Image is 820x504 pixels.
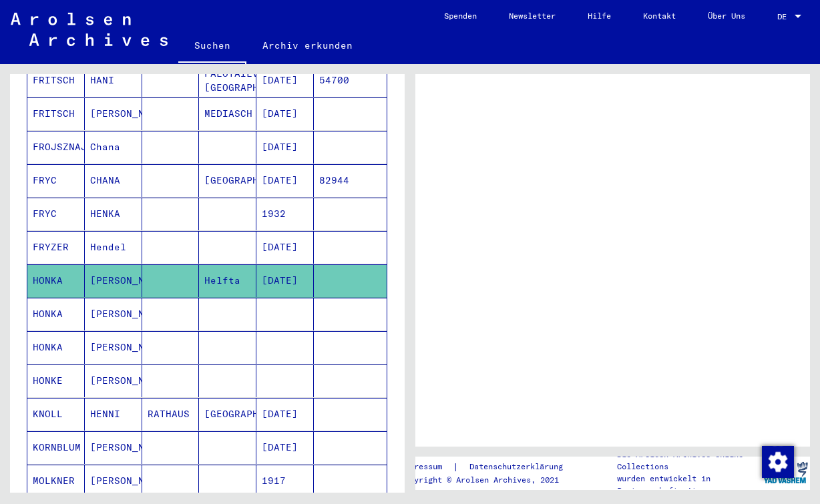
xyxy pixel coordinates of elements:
[199,64,256,97] mat-cell: PALOTAILVA, [GEOGRAPHIC_DATA]
[85,231,142,264] mat-cell: Hendel
[85,398,142,431] mat-cell: HENNI
[178,29,246,64] a: Suchen
[459,460,579,474] a: Datenschutzerklärung
[85,64,142,97] mat-cell: HANI
[27,398,85,431] mat-cell: KNOLL
[256,131,314,164] mat-cell: [DATE]
[199,164,256,197] mat-cell: [GEOGRAPHIC_DATA]
[27,264,85,297] mat-cell: HONKA
[27,364,85,397] mat-cell: HONKE
[27,298,85,330] mat-cell: HONKA
[256,164,314,197] mat-cell: [DATE]
[256,264,314,297] mat-cell: [DATE]
[11,13,168,46] img: Arolsen_neg.svg
[199,97,256,130] mat-cell: MEDIASCH
[85,465,142,497] mat-cell: [PERSON_NAME]
[256,465,314,497] mat-cell: 1917
[400,460,453,474] a: Impressum
[256,431,314,464] mat-cell: [DATE]
[85,431,142,464] mat-cell: [PERSON_NAME]
[85,298,142,330] mat-cell: [PERSON_NAME]
[27,64,85,97] mat-cell: FRITSCH
[777,12,792,21] span: DE
[27,431,85,464] mat-cell: KORNBLUM
[246,29,369,61] a: Archiv erkunden
[762,446,794,478] img: Zustimmung ändern
[400,460,579,474] div: |
[142,398,200,431] mat-cell: RATHAUS
[85,198,142,230] mat-cell: HENKA
[85,97,142,130] mat-cell: [PERSON_NAME]
[256,198,314,230] mat-cell: 1932
[314,64,387,97] mat-cell: 54700
[256,398,314,431] mat-cell: [DATE]
[400,474,579,486] p: Copyright © Arolsen Archives, 2021
[199,398,256,431] mat-cell: [GEOGRAPHIC_DATA]
[85,131,142,164] mat-cell: Chana
[27,97,85,130] mat-cell: FRITSCH
[617,473,761,497] p: wurden entwickelt in Partnerschaft mit
[27,198,85,230] mat-cell: FRYC
[617,449,761,473] p: Die Arolsen Archives Online-Collections
[85,364,142,397] mat-cell: [PERSON_NAME]
[256,97,314,130] mat-cell: [DATE]
[27,231,85,264] mat-cell: FRYZER
[27,164,85,197] mat-cell: FRYC
[85,164,142,197] mat-cell: CHANA
[85,331,142,364] mat-cell: [PERSON_NAME]
[27,331,85,364] mat-cell: HONKA
[27,131,85,164] mat-cell: FROJSZNAJDER
[85,264,142,297] mat-cell: [PERSON_NAME]
[199,264,256,297] mat-cell: Helfta
[27,465,85,497] mat-cell: MOLKNER
[314,164,387,197] mat-cell: 82944
[256,64,314,97] mat-cell: [DATE]
[256,231,314,264] mat-cell: [DATE]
